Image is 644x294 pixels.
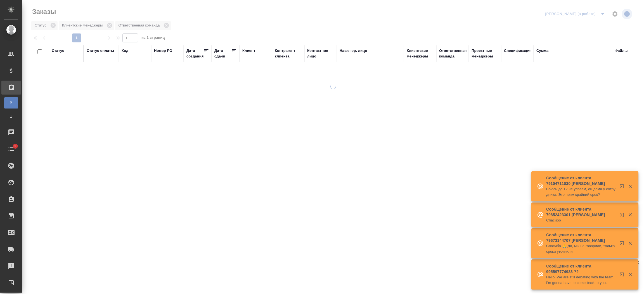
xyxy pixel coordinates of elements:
[615,48,628,54] div: Файлы
[407,48,434,59] div: Клиентские менеджеры
[186,48,203,59] div: Дата создания
[340,48,367,54] div: Наше юр. лицо
[616,238,630,251] button: Открыть в новой вкладке
[546,186,616,197] p: Боюсь до 12 не успеем, он дома у сотрудника. Это прям крайний срок?
[242,48,255,54] div: Клиент
[536,48,548,54] div: Сумма
[472,48,498,59] div: Проектные менеджеры
[122,48,128,54] div: Код
[624,241,636,246] button: Закрыть
[616,181,630,194] button: Открыть в новой вкладке
[439,48,467,59] div: Ответственная команда
[4,111,18,122] a: Ф
[546,206,616,218] p: Сообщение от клиента 79852423301 [PERSON_NAME]
[546,218,616,223] p: Спасибо
[546,175,616,186] p: Сообщение от клиента 79104711030 [PERSON_NAME]
[275,48,302,59] div: Контрагент клиента
[4,97,18,109] a: В
[154,48,172,54] div: Номер PO
[307,48,334,59] div: Контактное лицо
[7,114,15,120] span: Ф
[504,48,532,54] div: Спецификация
[546,243,616,254] p: Спасибо 🙏 Да, мы не говорили, только сроки уточнили
[624,212,636,217] button: Закрыть
[52,48,64,54] div: Статус
[546,263,616,274] p: Сообщение от клиента 995597774933 ??
[546,232,616,243] p: Сообщение от клиента 79673144707 [PERSON_NAME]
[1,142,21,156] a: 2
[616,209,630,223] button: Открыть в новой вкладке
[616,269,630,282] button: Открыть в новой вкладке
[214,48,231,59] div: Дата сдачи
[546,274,616,286] p: Hello. We are still debating with the team. I’m gonna have to come back to you.
[11,143,20,149] span: 2
[87,48,114,54] div: Статус оплаты
[624,184,636,189] button: Закрыть
[7,100,15,106] span: В
[624,272,636,277] button: Закрыть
